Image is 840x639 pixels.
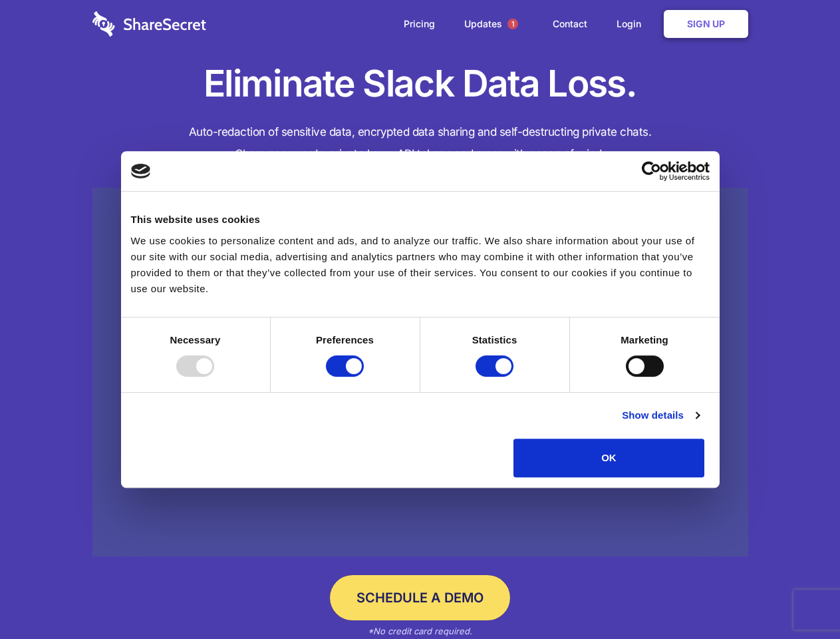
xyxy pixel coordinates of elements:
span: 1 [507,19,518,29]
h4: Auto-redaction of sensitive data, encrypted data sharing and self-destructing private chats. Shar... [92,121,748,165]
img: logo-wordmark-white-trans-d4663122ce5f474addd5e946df7df03e33cb6a1c49d2221995e7729f52c070b2.svg [92,11,206,37]
strong: Statistics [472,334,517,345]
a: Usercentrics Cookiebot - opens in a new window [593,161,710,181]
div: We use cookies to personalize content and ads, and to analyze our traffic. We also share informat... [131,233,710,297]
strong: Marketing [621,334,668,345]
a: Sign Up [664,10,748,38]
h1: Eliminate Slack Data Loss. [92,60,748,108]
em: *No credit card required. [368,626,472,636]
a: Contact [539,3,601,45]
img: logo [131,164,151,178]
strong: Necessary [170,334,221,345]
a: Schedule a Demo [330,575,510,620]
a: Pricing [390,3,448,45]
a: Show details [622,407,699,423]
button: OK [513,439,704,477]
div: This website uses cookies [131,212,710,228]
strong: Preferences [316,334,374,345]
a: Wistia video thumbnail [92,188,748,557]
a: Login [603,3,661,45]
